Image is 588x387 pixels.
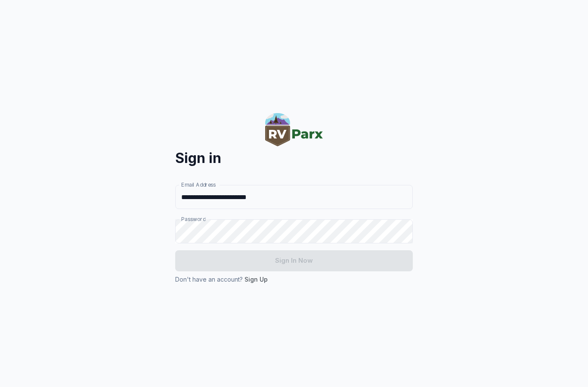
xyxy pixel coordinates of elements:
[265,139,323,148] a: RVParx Owner Portal
[181,181,216,188] label: Email Address
[265,113,323,146] img: RVParx Owner Portal
[244,276,268,283] a: Sign Up
[181,215,205,223] label: Password
[175,275,413,284] p: Don't have an account?
[175,149,413,168] h4: Sign in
